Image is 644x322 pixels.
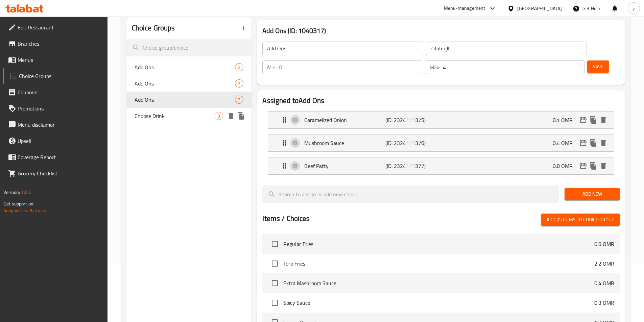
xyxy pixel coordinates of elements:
[268,237,282,251] span: Select choice
[385,162,439,170] p: (ID: 2324111377)
[235,96,243,104] div: Choices
[135,112,215,120] span: Choose Drink
[18,153,102,161] span: Coverage Report
[304,116,385,124] p: Caramelized Onion
[215,113,223,119] span: 3
[18,40,102,48] span: Branches
[3,84,108,100] a: Coupons
[598,115,609,125] button: delete
[430,63,440,71] p: Max:
[3,199,34,208] span: Get support on:
[587,60,609,73] button: Save
[444,4,485,13] div: Menu-management
[18,137,102,145] span: Upsell
[593,63,603,71] span: Save
[262,25,620,36] h3: Add Ons (ID: 1040317)
[547,216,614,224] span: Add (0) items to choice group
[126,59,252,75] div: Add Ons2
[126,92,252,108] div: Add Ons3
[126,39,252,56] input: search
[268,112,614,128] div: Expand
[235,63,243,71] div: Choices
[126,108,252,124] div: Choose Drink3deleteduplicate
[126,75,252,92] div: Add Ons3
[3,133,108,149] a: Upsell
[283,240,594,248] span: Regular Fries
[235,97,243,103] span: 3
[3,117,108,133] a: Menu disclaimer
[578,115,588,125] button: edit
[18,104,102,113] span: Promotions
[18,121,102,129] span: Menu disclaimer
[135,79,235,88] span: Add Ons
[3,100,108,117] a: Promotions
[3,165,108,181] a: Grocery Checklist
[135,63,235,71] span: Add Ons
[135,96,235,104] span: Add Ons
[283,259,594,268] span: Toro Fries
[283,299,594,307] span: Spicy Sauce
[598,161,609,171] button: delete
[3,149,108,165] a: Coverage Report
[18,23,102,31] span: Edit Restaurant
[268,276,282,290] span: Select choice
[226,111,236,121] button: delete
[262,131,620,154] li: Expand
[385,139,439,147] p: (ID: 2324111376)
[553,162,578,170] p: 0.8 OMR
[262,96,620,106] h2: Assigned to Add Ons
[3,35,108,52] a: Branches
[588,138,598,148] button: duplicate
[3,19,108,35] a: Edit Restaurant
[236,111,246,121] button: duplicate
[283,279,594,287] span: Extra Mashroom Sauce
[3,188,20,197] span: Version:
[553,139,578,147] p: 0.4 OMR
[267,63,277,71] p: Min:
[594,299,614,307] p: 0.3 OMR
[3,68,108,84] a: Choice Groups
[553,116,578,124] p: 0.1 OMR
[594,259,614,268] p: 2.2 OMR
[268,134,614,151] div: Expand
[268,157,614,174] div: Expand
[541,214,620,226] button: Add (0) items to choice group
[215,112,223,120] div: Choices
[262,185,559,203] input: search
[18,169,102,177] span: Grocery Checklist
[3,206,46,215] a: Support.OpsPlatform
[132,23,175,33] h2: Choice Groups
[304,139,385,147] p: Mushroom Sauce
[262,108,620,131] li: Expand
[598,138,609,148] button: delete
[517,5,562,12] div: [GEOGRAPHIC_DATA]
[594,279,614,287] p: 0.4 OMR
[262,154,620,177] li: Expand
[235,80,243,87] span: 3
[594,240,614,248] p: 0.8 OMR
[385,116,439,124] p: (ID: 2324111375)
[268,256,282,271] span: Select choice
[565,188,620,200] button: Add New
[578,138,588,148] button: edit
[235,64,243,71] span: 2
[3,52,108,68] a: Menus
[268,296,282,310] span: Select choice
[21,188,31,197] span: 1.0.0
[262,214,310,224] h2: Items / Choices
[570,190,614,198] span: Add New
[578,161,588,171] button: edit
[19,72,102,80] span: Choice Groups
[18,56,102,64] span: Menus
[588,115,598,125] button: duplicate
[588,161,598,171] button: duplicate
[633,5,635,12] span: y
[304,162,385,170] p: Beef Patty
[18,88,102,96] span: Coupons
